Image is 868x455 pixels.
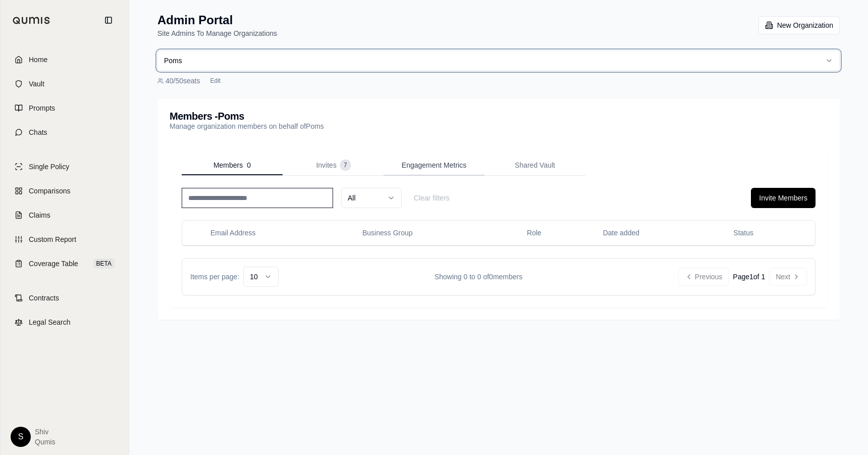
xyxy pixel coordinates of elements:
span: Comparisons [29,186,70,196]
a: Coverage TableBETA [7,252,123,275]
span: Qumis [35,437,55,447]
span: Chats [29,127,47,137]
span: Prompts [29,103,55,113]
span: 7 [341,160,350,170]
img: Qumis Logo [13,17,50,24]
span: Invites [316,160,336,170]
span: Items per page: [190,272,239,282]
a: Comparisons [7,180,123,202]
div: S [11,427,31,447]
span: Vault [29,79,44,89]
button: Invite Members [751,188,816,208]
span: BETA [93,259,115,269]
a: Custom Report [7,228,123,250]
span: Single Policy [29,162,69,172]
div: 0 [213,160,251,170]
th: Status [725,221,815,245]
span: Custom Report [29,234,76,244]
a: Home [7,48,123,71]
a: Chats [7,121,123,143]
div: Page 1 of 1 [733,272,765,282]
p: Site Admins To Manage Organizations [157,28,277,38]
a: Claims [7,204,123,226]
button: New Organization [758,16,840,34]
span: Contracts [29,293,59,303]
th: Date added [595,221,726,245]
button: Collapse sidebar [100,12,117,28]
h3: Members - Poms [170,111,324,121]
a: Legal Search [7,311,123,333]
th: Role [519,221,595,245]
div: Showing 0 to 0 of 0 members [279,272,678,282]
span: Engagement Metrics [402,160,466,170]
a: Contracts [7,287,123,309]
th: Email Address [202,221,354,245]
span: Home [29,55,47,65]
p: Manage organization members on behalf of Poms [170,121,324,131]
span: Claims [29,210,50,220]
a: Vault [7,73,123,95]
h1: Admin Portal [157,12,277,28]
span: Coverage Table [29,259,78,269]
span: Shiv [35,427,55,437]
a: Single Policy [7,156,123,178]
th: Business Group [354,221,519,245]
span: 40 / 50 seats [166,76,200,86]
a: Prompts [7,97,123,119]
span: Legal Search [29,317,71,327]
button: Edit [206,75,225,87]
span: Members [213,160,243,170]
span: Shared Vault [515,160,555,170]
